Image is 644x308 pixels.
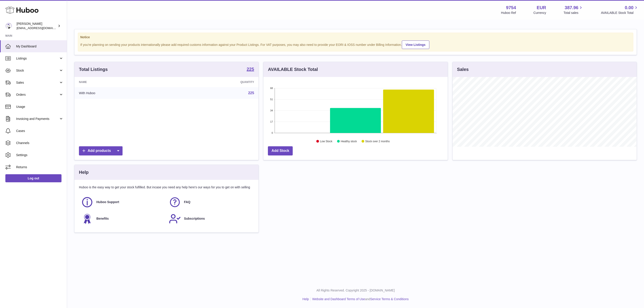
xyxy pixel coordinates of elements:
[601,5,639,15] a: 0.00 AVAILABLE Stock Total
[365,140,390,143] text: Stock over 2 months
[79,169,89,175] h3: Help
[74,77,172,87] th: Name
[5,23,12,29] img: info@fieldsluxury.london
[169,196,252,208] a: FAQ
[16,129,64,133] span: Cases
[16,81,59,85] span: Sales
[16,117,59,121] span: Invoicing and Payments
[16,44,64,49] span: My Dashboard
[563,11,583,15] span: Total sales
[16,141,64,145] span: Channels
[270,98,273,101] text: 51
[268,66,318,72] h3: AVAILABLE Stock Total
[81,196,164,208] a: Huboo Support
[79,146,123,155] a: Add products
[96,217,109,221] span: Benefits
[169,213,252,225] a: Subscriptions
[184,217,205,221] span: Subscriptions
[311,297,409,301] li: and
[247,67,254,72] a: 225
[506,5,516,11] strong: 9754
[270,120,273,123] text: 17
[16,165,64,169] span: Returns
[563,5,583,15] a: 387.96 Total sales
[81,213,164,225] a: Benefits
[71,288,640,293] p: All Rights Reserved. Copyright 2025 - [DOMAIN_NAME]
[268,146,293,155] a: Add Stock
[565,5,578,11] span: 387.96
[537,5,546,11] strong: EUR
[248,91,254,95] a: 225
[17,26,66,30] span: [EMAIL_ADDRESS][DOMAIN_NAME]
[80,40,631,49] div: If you're planning on sending your products internationally please add required customs informati...
[625,5,633,11] span: 0.00
[341,140,357,143] text: Healthy stock
[16,56,59,61] span: Listings
[79,66,108,72] h3: Total Listings
[16,68,59,73] span: Stock
[16,105,64,109] span: Usage
[601,11,639,15] span: AVAILABLE Stock Total
[79,185,254,189] p: Huboo is the easy way to get your stock fulfilled. But incase you need any help here's our ways f...
[184,200,191,204] span: FAQ
[534,11,546,15] div: Currency
[247,67,254,71] strong: 225
[402,40,429,49] a: View Listings
[16,153,64,157] span: Settings
[80,35,631,39] strong: Notice
[303,297,309,301] a: Help
[457,66,469,72] h3: Sales
[312,297,365,301] a: Website and Dashboard Terms of Use
[74,87,172,99] td: With Huboo
[272,132,273,134] text: 0
[370,297,409,301] a: Service Terms & Conditions
[501,11,516,15] div: Huboo Ref
[172,77,258,87] th: Quantity
[270,109,273,112] text: 34
[96,200,119,204] span: Huboo Support
[17,22,57,30] div: [PERSON_NAME]
[16,93,59,97] span: Orders
[320,140,333,143] text: Low Stock
[270,87,273,89] text: 68
[5,174,61,182] a: Log out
